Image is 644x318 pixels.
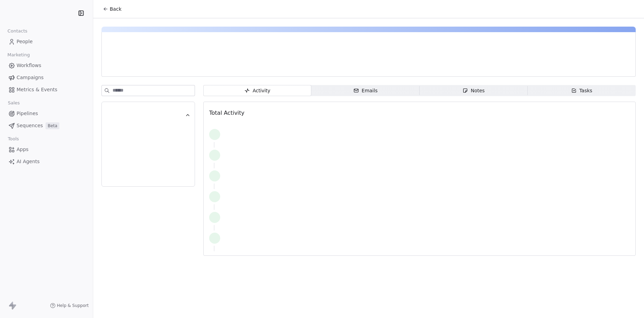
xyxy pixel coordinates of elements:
span: Back [110,6,121,12]
span: Apps [17,146,29,153]
span: Metrics & Events [17,86,57,93]
span: Marketing [4,50,33,60]
span: AI Agents [17,158,40,165]
a: Help & Support [50,303,89,308]
a: Apps [6,144,87,155]
span: Campaigns [17,74,43,81]
a: Workflows [6,60,87,71]
div: Tasks [571,87,593,94]
span: Sequences [17,122,43,129]
span: Tools [5,134,22,144]
span: People [17,38,33,45]
span: Workflows [17,62,41,69]
a: AI Agents [6,156,87,167]
button: Back [99,3,126,15]
a: People [6,36,87,47]
a: Pipelines [6,108,87,119]
span: Help & Support [57,303,89,308]
div: Notes [462,87,485,94]
span: Total Activity [209,110,244,116]
span: Pipelines [17,110,38,117]
span: Sales [5,98,23,108]
a: SequencesBeta [6,120,87,131]
a: Campaigns [6,72,87,83]
span: Contacts [4,26,30,36]
a: Metrics & Events [6,84,87,95]
div: Emails [353,87,378,94]
span: Beta [46,122,59,129]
